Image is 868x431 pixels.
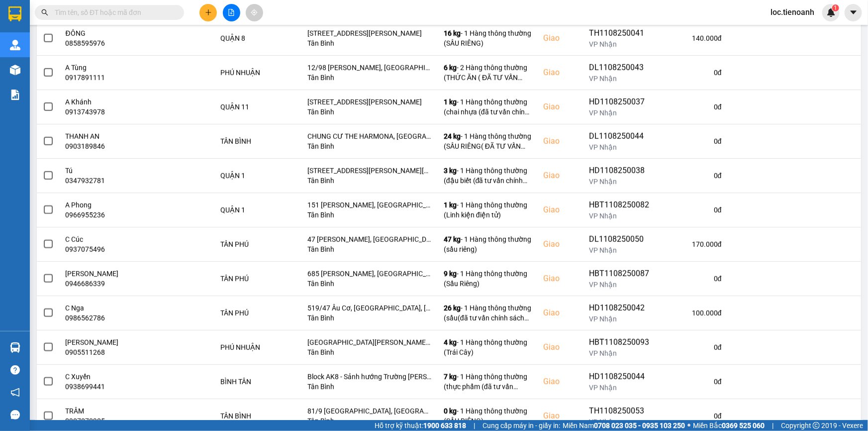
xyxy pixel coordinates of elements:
[10,342,20,353] img: warehouse-icon
[543,32,577,44] div: Giao
[543,204,577,216] div: Giao
[444,132,461,140] span: 24 kg
[307,63,432,73] div: 12/98 [PERSON_NAME], [GEOGRAPHIC_DATA] ([GEOGRAPHIC_DATA]), [GEOGRAPHIC_DATA], [GEOGRAPHIC_DATA]
[444,234,531,254] div: - 1 Hàng thông thường (sầu riêng)
[220,342,295,352] div: PHÚ NHUẬN
[66,28,209,38] div: ĐÔNG
[722,422,765,430] strong: 0369 525 060
[307,166,432,176] div: [STREET_ADDRESS][PERSON_NAME][PERSON_NAME]
[772,420,773,431] span: |
[594,422,685,430] strong: 0708 023 035 - 0935 103 250
[589,96,652,108] div: HD1108250037
[589,268,652,280] div: HBT1108250087
[444,337,531,357] div: - 1 Hàng thông thường (Trái Cây)
[246,4,263,21] button: aim
[41,9,48,16] span: search
[589,142,652,152] div: VP Nhận
[543,101,577,113] div: Giao
[543,170,577,182] div: Giao
[589,165,652,177] div: HD1108250038
[664,274,722,284] div: 0 đ
[664,411,722,421] div: 0 đ
[66,303,209,313] div: C Nga
[307,107,432,117] div: Tân Bình
[444,303,531,323] div: - 1 Hàng thông thường (sầu(đã tư vấn chính sách vận chuyển))
[563,420,685,431] span: Miền Nam
[589,348,652,358] div: VP Nhận
[307,73,432,83] div: Tân Bình
[66,97,209,107] div: A Khánh
[543,135,577,147] div: Giao
[307,141,432,151] div: Tân Bình
[66,269,209,279] div: [PERSON_NAME]
[664,171,722,181] div: 0 đ
[307,38,432,48] div: Tân Bình
[66,416,209,426] div: 0907070905
[307,28,432,38] div: [STREET_ADDRESS][PERSON_NAME]
[66,406,209,416] div: TRÂM
[220,68,295,78] div: PHÚ NHUẬN
[444,64,457,72] span: 6 kg
[307,269,432,279] div: 685 [PERSON_NAME], [GEOGRAPHIC_DATA], [GEOGRAPHIC_DATA], [GEOGRAPHIC_DATA]
[589,302,652,314] div: HD1108250042
[444,406,531,426] div: - 1 Hàng thông thường (SẦU RIÊNG)
[589,383,652,393] div: VP Nhận
[664,102,722,112] div: 0 đ
[220,411,295,421] div: TÂN BÌNH
[307,234,432,244] div: 47 [PERSON_NAME], [GEOGRAPHIC_DATA], [GEOGRAPHIC_DATA], [GEOGRAPHIC_DATA]
[589,405,652,417] div: TH1108250053
[589,108,652,118] div: VP Nhận
[307,244,432,254] div: Tân Bình
[66,210,209,220] div: 0966955236
[66,372,209,382] div: C Xuyến
[444,200,531,220] div: - 1 Hàng thông thường (Linh kiện điện tử)
[687,424,690,428] span: ⚪️
[307,279,432,289] div: Tân Bình
[205,9,212,16] span: plus
[220,136,295,146] div: TÂN BÌNH
[589,27,652,39] div: TH1108250041
[832,4,839,11] sup: 1
[220,239,295,249] div: TÂN PHÚ
[66,38,209,48] div: 0858595976
[307,406,432,416] div: 81/9 [GEOGRAPHIC_DATA], [GEOGRAPHIC_DATA], [GEOGRAPHIC_DATA], [GEOGRAPHIC_DATA]
[444,28,531,48] div: - 1 Hàng thông thường (SẦU RIÊNG)
[763,6,822,18] span: loc.tienoanh
[543,376,577,388] div: Giao
[66,337,209,347] div: [PERSON_NAME]
[589,417,652,427] div: VP Nhận
[10,40,20,50] img: warehouse-icon
[589,74,652,84] div: VP Nhận
[444,166,531,186] div: - 1 Hàng thông thường (đậu biết (đã tư vấn chính sách vận chuyển))
[423,422,466,430] strong: 1900 633 818
[849,8,858,17] span: caret-down
[307,176,432,186] div: Tân Bình
[444,269,531,289] div: - 1 Hàng thông thường (Sầu Riêng)
[543,238,577,250] div: Giao
[220,205,295,215] div: QUẬN 1
[66,63,209,73] div: A Tùng
[589,62,652,74] div: DL1108250043
[444,167,457,175] span: 3 kg
[10,90,20,100] img: solution-icon
[834,4,837,11] span: 1
[664,68,722,78] div: 0 đ
[444,98,457,106] span: 1 kg
[307,303,432,313] div: 519/47 Âu Cơ, [GEOGRAPHIC_DATA], [GEOGRAPHIC_DATA], [GEOGRAPHIC_DATA]
[474,420,475,431] span: |
[664,308,722,318] div: 100.000 đ
[845,4,862,21] button: caret-down
[66,279,209,289] div: 0946686339
[375,420,466,431] span: Hỗ trợ kỹ thuật:
[8,6,21,21] img: logo-vxr
[589,371,652,383] div: HD1108250044
[307,347,432,357] div: Tân Bình
[10,410,20,420] span: message
[66,244,209,254] div: 0937075496
[66,347,209,357] div: 0905511268
[223,4,240,21] button: file-add
[693,420,765,431] span: Miền Bắc
[307,382,432,392] div: Tân Bình
[220,274,295,284] div: TÂN PHÚ
[589,233,652,245] div: DL1108250050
